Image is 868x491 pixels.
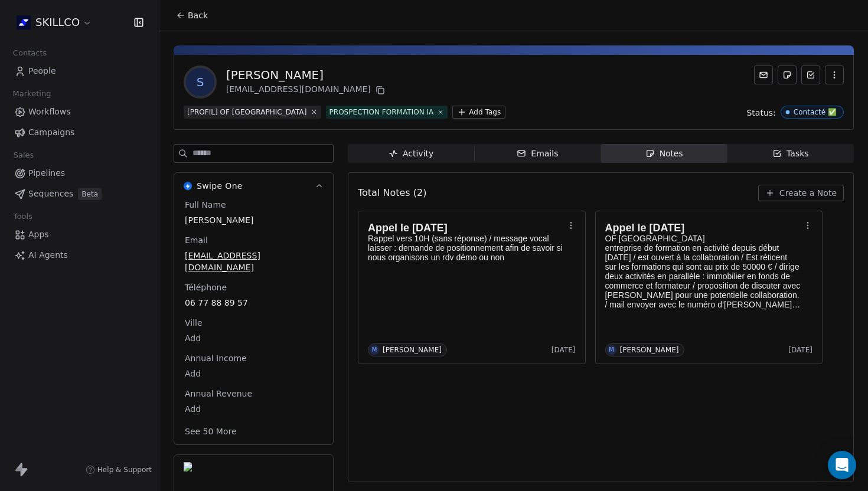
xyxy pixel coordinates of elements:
[197,180,243,192] span: Swipe One
[8,208,37,225] span: Tools
[169,5,215,26] button: Back
[28,126,74,139] span: Campaigns
[28,106,71,118] span: Workflows
[185,297,322,309] span: 06 77 88 89 57
[358,186,426,200] span: Total Notes (2)
[8,85,56,103] span: Marketing
[35,15,80,30] span: SKILLCO
[788,345,812,355] span: [DATE]
[86,465,152,474] a: Help & Support
[182,388,254,400] span: Annual Revenue
[187,107,307,117] div: [PROFIL] OF [GEOGRAPHIC_DATA]
[14,12,94,32] button: SKILLCO
[620,346,679,354] div: [PERSON_NAME]
[28,188,73,200] span: Sequences
[185,403,322,415] span: Add
[779,187,837,199] span: Create a Note
[452,106,505,119] button: Add Tags
[185,368,322,379] span: Add
[182,352,249,364] span: Annual Income
[609,345,614,355] div: M
[226,83,387,97] div: [EMAIL_ADDRESS][DOMAIN_NAME]
[9,245,149,265] a: AI Agents
[28,167,65,179] span: Pipelines
[185,250,322,273] span: [EMAIL_ADDRESS][DOMAIN_NAME]
[9,123,149,142] a: Campaigns
[758,185,844,201] button: Create a Note
[226,67,387,83] div: [PERSON_NAME]
[517,148,558,160] div: Emails
[97,465,152,474] span: Help & Support
[828,451,856,479] div: Open Intercom Messenger
[383,346,442,354] div: [PERSON_NAME]
[182,317,205,329] span: Ville
[389,148,433,160] div: Activity
[9,102,149,122] a: Workflows
[794,108,837,116] div: Contacté ✅
[746,107,775,119] span: Status:
[182,199,229,211] span: Full Name
[178,421,244,442] button: See 50 More
[28,228,49,241] span: Apps
[368,234,564,262] p: Rappel vers 10H (sans réponse) / message vocal laisser : demande de positionnement afin de savoir...
[78,188,102,200] span: Beta
[185,214,322,226] span: [PERSON_NAME]
[372,345,377,355] div: M
[9,163,149,183] a: Pipelines
[8,44,52,62] span: Contacts
[184,182,192,190] img: Swipe One
[605,243,801,309] p: entreprise de formation en activité depuis début [DATE] / est ouvert à la collaboration / Est rét...
[185,332,322,344] span: Add
[9,61,149,81] a: People
[329,107,434,117] div: PROSPECTION FORMATION IA
[174,173,333,199] button: Swipe OneSwipe One
[188,9,208,21] span: Back
[28,65,56,77] span: People
[772,148,809,160] div: Tasks
[605,222,801,234] h1: Appel le [DATE]
[174,199,333,444] div: Swipe OneSwipe One
[17,15,31,30] img: Skillco%20logo%20icon%20(2).png
[186,68,214,96] span: S
[9,184,149,204] a: SequencesBeta
[552,345,576,355] span: [DATE]
[9,225,149,244] a: Apps
[605,234,801,243] p: OF [GEOGRAPHIC_DATA]
[368,222,564,234] h1: Appel le [DATE]
[28,249,68,261] span: AI Agents
[8,146,39,164] span: Sales
[182,234,210,246] span: Email
[182,281,229,293] span: Téléphone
